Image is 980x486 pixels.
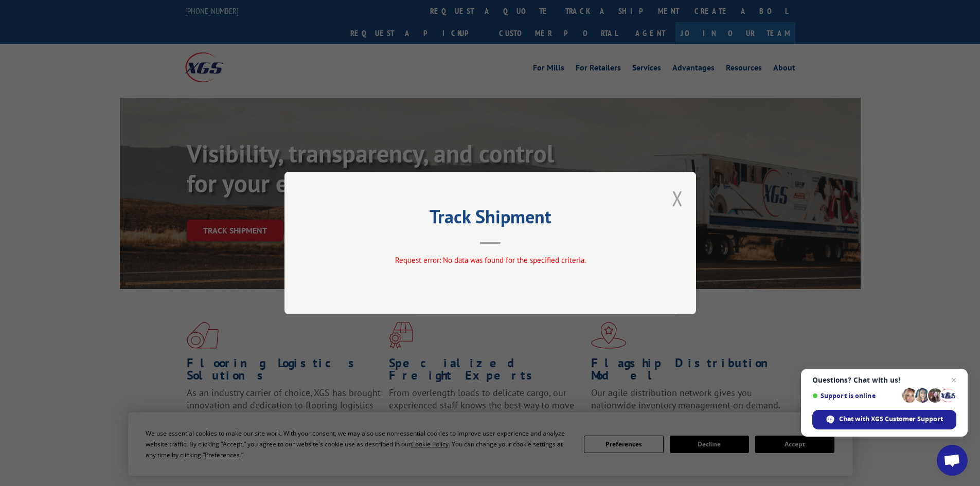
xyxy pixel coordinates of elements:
[937,445,968,476] div: Open chat
[672,185,683,212] button: Close modal
[948,374,960,386] span: Close chat
[812,376,956,384] span: Questions? Chat with us!
[839,415,943,424] span: Chat with XGS Customer Support
[812,392,899,400] span: Support is online
[812,410,956,429] div: Chat with XGS Customer Support
[395,255,585,265] span: Request error: No data was found for the specified criteria.
[336,209,645,229] h2: Track Shipment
